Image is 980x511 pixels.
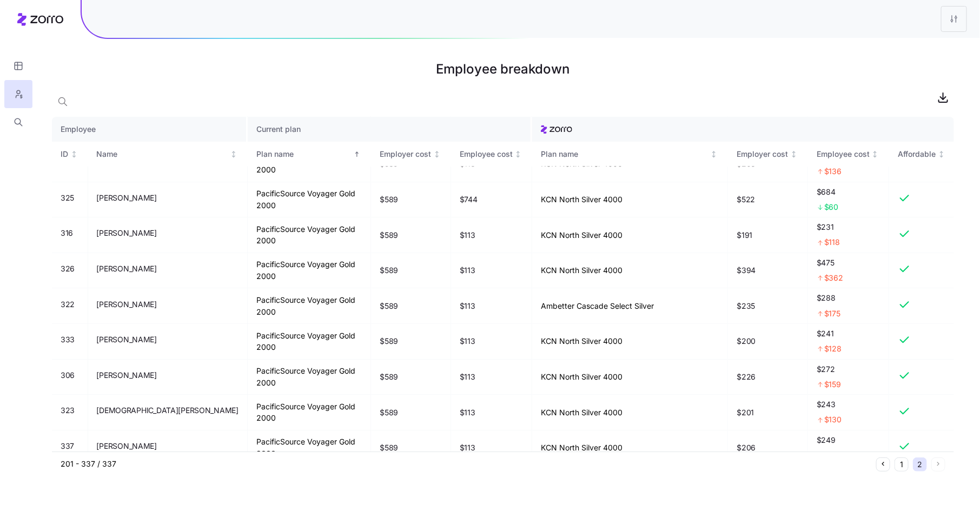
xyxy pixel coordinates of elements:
[460,442,475,453] span: $113
[737,336,756,347] span: $200
[97,299,157,310] span: [PERSON_NAME]
[931,457,945,472] button: Next page
[824,273,843,283] span: $362
[737,265,756,276] span: $394
[61,263,75,274] span: 326
[532,430,728,466] td: KCN North Silver 4000
[380,265,398,276] span: $589
[532,253,728,289] td: KCN North Silver 4000
[737,371,756,382] span: $226
[460,230,475,241] span: $113
[52,56,954,82] h1: Employee breakdown
[97,334,157,345] span: [PERSON_NAME]
[817,257,880,268] span: $475
[532,142,728,167] th: Plan nameNot sorted
[913,457,927,472] button: 2
[248,182,372,218] td: PacificSource Voyager Gold 2000
[895,457,909,472] button: 1
[460,194,478,205] span: $744
[460,265,475,276] span: $113
[380,194,398,205] span: $589
[532,217,728,253] td: KCN North Silver 4000
[371,142,451,167] th: Employer costNot sorted
[460,301,475,311] span: $113
[817,222,880,233] span: $231
[817,187,880,197] span: $684
[824,237,840,248] span: $118
[248,395,372,430] td: PacificSource Voyager Gold 2000
[460,371,475,382] span: $113
[737,230,752,241] span: $191
[728,142,808,167] th: Employer costNot sorted
[514,150,522,158] div: Not sorted
[824,202,838,213] span: $60
[88,142,248,167] th: NameNot sorted
[737,442,756,453] span: $206
[61,228,73,238] span: 316
[380,407,398,418] span: $589
[248,253,372,289] td: PacificSource Voyager Gold 2000
[97,148,228,160] div: Name
[889,142,954,167] th: AffordableNot sorted
[532,395,728,430] td: KCN North Silver 4000
[380,301,398,311] span: $589
[532,360,728,395] td: KCN North Silver 4000
[824,379,841,390] span: $159
[248,324,372,360] td: PacificSource Voyager Gold 2000
[808,142,890,167] th: Employee costNot sorted
[353,150,361,158] div: Sorted ascending
[737,301,755,311] span: $235
[256,148,352,160] div: Plan name
[737,194,755,205] span: $522
[532,182,728,218] td: KCN North Silver 4000
[460,336,475,347] span: $113
[230,150,237,158] div: Not sorted
[97,405,239,416] span: [DEMOGRAPHIC_DATA][PERSON_NAME]
[248,430,372,466] td: PacificSource Voyager Gold 2000
[824,414,842,425] span: $130
[871,150,879,158] div: Not sorted
[248,360,372,395] td: PacificSource Voyager Gold 2000
[52,117,248,142] th: Employee
[817,364,880,375] span: $272
[541,148,708,160] div: Plan name
[248,117,533,142] th: Current plan
[817,293,880,303] span: $288
[52,142,88,167] th: IDNot sorted
[97,441,157,452] span: [PERSON_NAME]
[61,459,872,469] div: 201 - 337 / 337
[248,142,372,167] th: Plan nameSorted ascending
[380,230,398,241] span: $589
[97,228,157,238] span: [PERSON_NAME]
[61,148,68,160] div: ID
[61,334,75,345] span: 333
[817,328,880,339] span: $241
[451,142,533,167] th: Employee costNot sorted
[380,336,398,347] span: $589
[876,457,890,472] button: Previous page
[824,308,840,319] span: $175
[824,450,842,461] span: $136
[97,193,157,203] span: [PERSON_NAME]
[97,263,157,274] span: [PERSON_NAME]
[938,150,945,158] div: Not sorted
[460,407,475,418] span: $113
[380,148,431,160] div: Employer cost
[248,288,372,324] td: PacificSource Voyager Gold 2000
[433,150,441,158] div: Not sorted
[380,442,398,453] span: $589
[824,166,842,177] span: $136
[737,407,754,418] span: $201
[710,150,718,158] div: Not sorted
[70,150,78,158] div: Not sorted
[532,288,728,324] td: Ambetter Cascade Select Silver
[817,399,880,410] span: $243
[61,405,75,416] span: 323
[898,148,936,160] div: Affordable
[532,324,728,360] td: KCN North Silver 4000
[61,370,75,381] span: 306
[817,435,880,446] span: $249
[824,343,842,354] span: $128
[380,371,398,382] span: $589
[97,370,157,381] span: [PERSON_NAME]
